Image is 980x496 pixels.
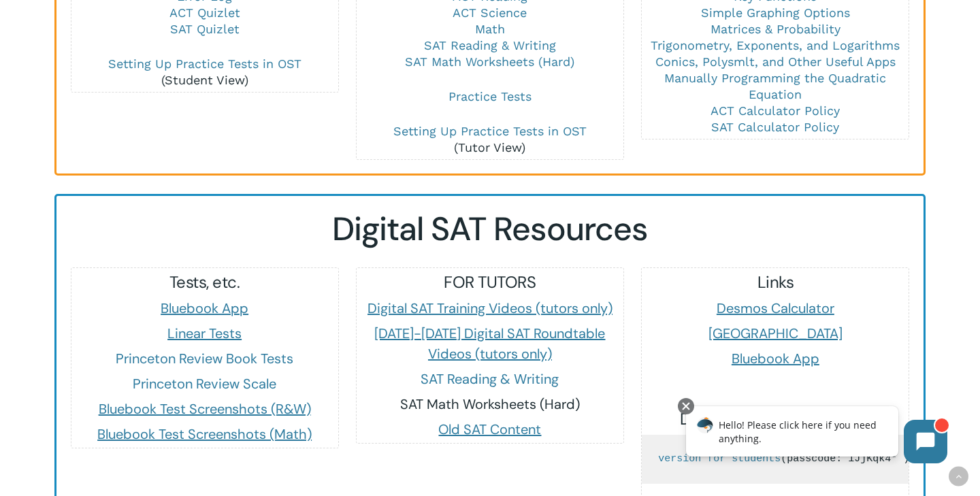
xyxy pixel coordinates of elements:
[169,5,240,20] a: ACT Quizlet
[658,453,781,465] a: version for students
[708,325,843,342] a: [GEOGRAPHIC_DATA]
[71,56,338,88] p: (Student View)
[448,89,532,103] a: Practice Tests
[167,325,242,342] a: Linear Tests
[642,435,909,484] pre: (passcode: 1JjKqk4* )
[405,54,574,69] a: SAT Math Worksheets (Hard)
[374,325,605,363] a: [DATE]-[DATE] Digital SAT Roundtable Videos (tutors only)
[357,123,623,156] p: (Tutor View)
[642,271,909,293] h5: Links
[710,22,840,36] a: Matrices & Probability
[732,350,819,367] a: Bluebook App
[710,103,840,118] a: ACT Calculator Policy
[170,22,240,36] a: SAT Quizlet
[717,299,834,317] a: Desmos Calculator
[99,400,311,418] a: Bluebook Test Screenshots (R&W)
[664,71,886,101] a: Manually Programming the Quadratic Equation
[701,5,850,20] a: Simple Graphing Options
[133,375,276,393] a: Princeton Review Scale
[421,370,559,388] a: SAT Reading & Writing
[655,54,896,69] a: Conics, Polysmlt, and Other Useful Apps
[108,56,301,71] a: Setting Up Practice Tests in OST
[97,425,312,443] a: Bluebook Test Screenshots (Math)
[400,395,580,413] a: SAT Math Worksheets (Hard)
[642,408,909,430] h5: Desmos Calculator Videos
[70,210,910,249] h2: Digital SAT Resources
[438,420,541,438] a: Old SAT Content
[651,38,900,52] a: Trigonometry, Exponents, and Logarithms
[711,120,839,134] a: SAT Calculator Policy
[475,22,505,36] a: Math
[116,350,293,367] a: Princeton Review Book Tests
[357,271,623,293] h5: FOR TUTORS
[393,124,587,138] a: Setting Up Practice Tests in OST
[161,299,248,317] a: Bluebook App
[424,38,556,52] a: SAT Reading & Writing
[71,271,338,293] h5: Tests, etc.
[672,395,961,477] iframe: Chatbot
[453,5,527,20] a: ACT Science
[367,299,612,317] a: Digital SAT Training Videos (tutors only)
